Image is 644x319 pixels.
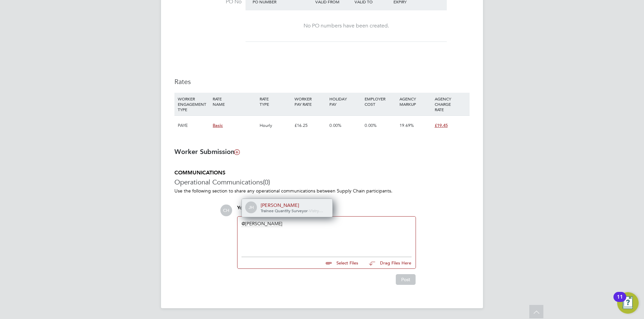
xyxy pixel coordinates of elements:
div: AGENCY CHARGE RATE [433,93,468,115]
div: No PO numbers have been created. [252,22,440,29]
div: Hourly [258,116,293,135]
div: WORKER PAY RATE [293,93,328,110]
div: [PERSON_NAME] [261,202,328,208]
span: Vistry… [309,208,323,213]
span: [PERSON_NAME] [241,221,282,227]
button: Drag Files Here [364,256,412,270]
h3: Rates [174,77,470,86]
span: CH [220,205,232,216]
p: Use the following section to share any operational communications between Supply Chain participants. [174,188,470,194]
button: Open Resource Center, 11 new notifications [617,292,639,314]
span: - [308,208,309,213]
span: 0.00% [329,123,341,128]
div: 11 [617,297,623,306]
button: Post [396,274,416,285]
div: £16.25 [293,116,328,135]
div: RATE TYPE [258,93,293,110]
div: EMPLOYER COST [363,93,398,110]
span: 0.00% [365,123,377,128]
b: Worker Submission [174,148,239,156]
span: Trainee Quantity Surveyor [261,208,308,213]
div: say: [237,205,416,216]
div: HOLIDAY PAY [328,93,363,110]
span: Basic [213,123,223,128]
span: (0) [263,178,270,186]
div: RATE NAME [211,93,258,110]
span: 19.69% [399,123,414,128]
div: AGENCY MARKUP [398,93,433,110]
h3: Operational Communications [174,178,470,186]
div: WORKER ENGAGEMENT TYPE [176,93,211,115]
span: JH [246,202,257,213]
span: £19.45 [435,123,448,128]
span: You [237,205,245,211]
div: PAYE [176,116,211,135]
h5: COMMUNICATIONS [174,169,470,176]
